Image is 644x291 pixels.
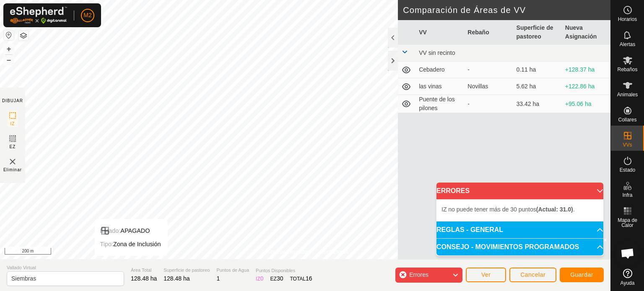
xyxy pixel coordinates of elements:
[256,267,312,274] span: Puntos Disponibles
[415,62,464,78] td: Cebadero
[100,227,120,234] label: Estado:
[262,248,310,256] a: Política de Privacidad
[436,188,470,194] span: ERRORES
[467,100,509,108] div: -
[7,264,124,271] span: Vallado Virtual
[618,17,637,22] span: Horarios
[306,275,312,282] span: 16
[256,274,263,283] div: IZ
[513,95,562,113] td: 33.42 ha
[562,20,610,45] th: Nueva Asignación
[466,268,506,282] button: Ver
[4,30,14,40] button: Restablecer Mapa
[436,244,579,250] span: CONSEJO - MOVIMIENTOS PROGRAMADOS
[467,82,509,91] div: Novillas
[419,49,455,56] span: VV sin recinto
[436,227,503,233] span: REGLAS - GENERAL
[2,98,23,104] div: DIBUJAR
[622,193,632,198] span: Infra
[620,42,635,47] span: Alertas
[520,271,545,278] span: Cancelar
[467,65,509,74] div: -
[615,241,640,266] div: Chat abierto
[83,11,91,20] span: M2
[562,95,610,113] td: +95.06 ha
[164,267,210,274] span: Superficie de pastoreo
[8,157,18,167] img: VV
[436,183,603,199] p-accordion-header: ERRORES
[403,5,610,15] h2: Comparación de Áreas de VV
[560,268,604,282] button: Guardar
[562,78,610,95] td: +122.86 ha
[4,55,14,65] button: –
[623,142,632,147] span: VVs
[513,62,562,78] td: 0.11 ha
[464,20,513,45] th: Rebaño
[100,226,161,236] div: APAGADO
[409,271,428,278] span: Errores
[10,121,15,127] span: IZ
[216,267,249,274] span: Puntos de Agua
[216,275,220,282] span: 1
[270,274,283,283] div: EZ
[617,92,638,97] span: Animales
[415,95,464,113] td: Puente de los pilones
[436,221,603,238] p-accordion-header: REGLAS - GENERAL
[436,239,603,255] p-accordion-header: CONSEJO - MOVIMIENTOS PROGRAMADOS
[513,20,562,45] th: Superficie de pastoreo
[536,206,573,213] b: (Actual: 31.0)
[260,275,264,282] span: 0
[618,117,636,122] span: Collares
[10,144,16,150] span: EZ
[620,167,635,173] span: Estado
[415,78,464,95] td: las vinas
[290,274,312,283] div: TOTAL
[4,44,14,54] button: +
[621,281,635,286] span: Ayuda
[164,275,190,282] span: 128.48 ha
[277,275,283,282] span: 30
[481,271,491,278] span: Ver
[441,206,575,213] span: IZ no puede tener más de 30 puntos .
[10,7,67,24] img: Logo Gallagher
[613,218,642,228] span: Mapa de Calor
[415,20,464,45] th: VV
[131,275,157,282] span: 128.48 ha
[562,62,610,78] td: +128.37 ha
[617,67,637,72] span: Rebaños
[570,271,593,278] span: Guardar
[131,267,157,274] span: Área Total
[611,265,644,289] a: Ayuda
[513,78,562,95] td: 5.62 ha
[509,268,556,282] button: Cancelar
[3,167,22,173] span: Eliminar
[100,239,161,249] div: Zona de Inclusión
[18,31,29,41] button: Capas del Mapa
[436,199,603,221] p-accordion-content: ERRORES
[100,241,113,247] label: Tipo:
[320,248,348,256] a: Contáctenos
